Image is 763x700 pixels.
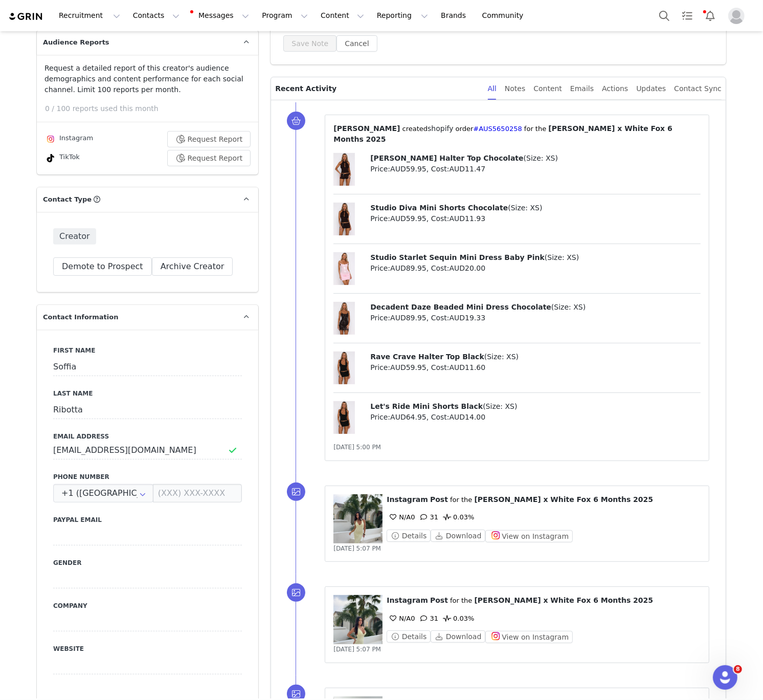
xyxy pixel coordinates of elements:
button: View on Instagram [485,530,573,542]
p: ( ) [370,352,701,362]
span: 31 [418,615,439,622]
button: Messages [186,4,255,27]
span: [PERSON_NAME] x White Fox 6 Months 2025 [475,596,654,604]
button: Recruitment [53,4,126,27]
span: Size: XS [487,353,515,361]
span: Instagram [387,596,428,604]
div: All [488,77,497,100]
p: ⁨ ⁩ ⁨ ⁩ for the ⁨ ⁩ [387,595,701,606]
a: View on Instagram [485,633,573,641]
a: Tasks [676,4,699,27]
button: Reporting [371,4,434,27]
span: Post [430,596,448,604]
span: AUD64.95 [390,413,427,421]
span: [PERSON_NAME] x White Fox 6 Months 2025 [333,124,672,143]
button: View on Instagram [485,631,573,643]
span: 0.03% [441,513,474,521]
button: Details [387,630,431,643]
button: Program [256,4,314,27]
span: AUD59.95 [390,363,427,371]
iframe: Intercom live chat [713,665,737,690]
span: AUD11.60 [450,363,486,371]
span: 0.03% [441,615,474,622]
p: Price: , Cost: [370,313,701,323]
p: Price: , Cost: [370,412,701,423]
span: [DATE] 5:00 PM [333,444,381,451]
img: placeholder-profile.jpg [728,8,745,24]
input: (XXX) XXX-XXXX [153,484,242,502]
div: Emails [570,77,594,100]
a: #AUS5650258 [473,125,522,133]
label: Gender [53,558,242,567]
span: AUD89.95 [390,264,427,272]
p: Price: , Cost: [370,213,701,224]
button: Profile [722,8,755,24]
span: Size: XS [511,204,540,212]
p: Price: , Cost: [370,164,701,174]
body: Rich Text Area. Press ALT-0 for help. [8,8,420,19]
button: Notifications [699,4,722,27]
span: Contact Information [43,312,118,322]
span: [DATE] 5:07 PM [333,646,381,653]
span: N/A [387,513,411,521]
p: ( ) [370,252,701,263]
div: United States [53,484,153,502]
span: AUD11.93 [450,214,486,223]
p: ⁨ ⁩ ⁨ ⁩ for the ⁨ ⁩ [387,494,701,505]
span: Let's Ride Mini Shorts Black [370,402,483,410]
img: grin logo [8,12,44,21]
div: Updates [636,77,666,100]
span: Studio Starlet Sequin Mini Dress Baby Pink [370,253,545,261]
label: Last Name [53,389,242,398]
span: [PERSON_NAME] x White Fox 6 Months 2025 [475,495,654,504]
span: Decadent Daze Beaded Mini Dress Chocolate [370,303,551,311]
img: instagram.svg [47,135,55,143]
a: View on Instagram [485,532,573,540]
button: Download [431,530,485,542]
button: Cancel [336,35,377,52]
a: Community [476,4,534,27]
span: [DATE] 5:07 PM [333,545,381,552]
span: [PERSON_NAME] Halter Top Chocolate [370,154,523,162]
button: Save Note [283,35,336,52]
div: TikTok [44,152,80,164]
p: ( ) [370,401,701,412]
span: Studio Diva Mini Shorts Chocolate [370,204,508,212]
span: Creator [53,228,96,245]
p: Request a detailed report of this creator's audience demographics and content performance for eac... [44,63,251,95]
span: shopify [428,124,453,133]
span: Size: XS [554,303,582,311]
span: Size: XS [526,154,555,162]
span: N/A [387,615,411,622]
span: AUD59.95 [390,214,427,223]
span: [PERSON_NAME] [333,124,400,133]
span: Contact Type [43,194,92,205]
span: AUD19.33 [450,314,486,322]
p: ( ) [370,203,701,213]
button: Content [315,4,370,27]
span: AUD11.47 [450,165,486,173]
button: Details [387,530,431,542]
span: Instagram [387,495,428,504]
p: Price: , Cost: [370,263,701,274]
span: 0 [387,615,415,622]
button: Demote to Prospect [53,257,152,276]
div: Content [533,77,562,100]
span: AUD59.95 [390,165,427,173]
p: Price: , Cost: [370,362,701,373]
div: Notes [505,77,525,100]
span: Rave Crave Halter Top Black [370,353,484,361]
div: Contact Sync [674,77,722,100]
a: Brands [435,4,475,27]
label: First Name [53,346,242,355]
label: Phone Number [53,472,242,482]
span: 0 [387,513,415,521]
span: AUD89.95 [390,314,427,322]
button: Request Report [167,131,251,147]
button: Request Report [167,150,251,166]
p: ( ) [370,153,701,164]
p: ( ) [370,302,701,313]
p: ⁨ ⁩ created⁨ ⁩⁨⁩ order⁨ ⁩ for the ⁨ ⁩ [333,123,701,145]
input: Email Address [53,441,242,460]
